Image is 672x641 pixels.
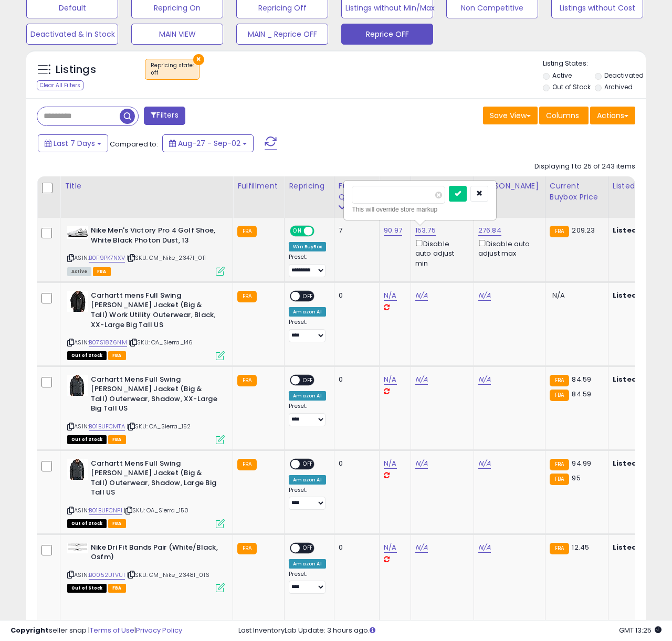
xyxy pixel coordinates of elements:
label: Archived [604,82,633,91]
div: ASIN: [67,291,225,359]
div: Amazon AI [289,475,325,485]
a: N/A [415,542,428,553]
small: FBA [237,375,257,386]
small: FBA [550,226,569,237]
div: Amazon AI [289,307,325,317]
a: N/A [478,458,491,469]
img: 414XpkaOPNL._SL40_.jpg [67,291,88,312]
span: Repricing state : [151,61,194,77]
span: OFF [300,459,317,468]
div: Preset: [289,571,326,594]
div: ASIN: [67,226,225,275]
img: 517laWRdi0L._SL40_.jpg [67,375,88,396]
a: N/A [415,290,428,301]
span: Aug-27 - Sep-02 [178,138,240,149]
small: FBA [550,543,569,554]
div: Win BuyBox [289,242,326,251]
span: FBA [108,435,126,444]
strong: Copyright [10,625,49,635]
div: Fulfillable Quantity [339,181,375,203]
p: Listing States: [543,59,646,69]
span: 12.45 [572,542,589,552]
button: Columns [539,107,589,124]
span: All listings that are currently out of stock and unavailable for purchase on Amazon [67,435,107,444]
button: Deactivated & In Stock [26,24,118,45]
a: N/A [478,374,491,385]
div: Amazon AI [289,391,325,401]
a: N/A [478,290,491,301]
div: Disable auto adjust min [415,238,466,268]
button: MAIN _ Reprice OFF [236,24,328,45]
small: FBA [550,375,569,386]
span: FBA [108,351,126,360]
span: Last 7 Days [54,138,95,149]
div: 0 [339,291,371,300]
a: Terms of Use [90,625,134,635]
div: Preset: [289,254,326,277]
div: ASIN: [67,459,225,527]
b: Listed Price: [613,458,660,468]
b: Nike Men's Victory Pro 4 Golf Shoe, White Black Photon Dust, 13 [91,226,218,248]
span: | SKU: OA_Sierra_146 [129,338,193,346]
b: Listed Price: [613,542,660,552]
span: OFF [300,543,317,552]
a: N/A [415,458,428,469]
b: Carhartt Mens Full Swing [PERSON_NAME] Jacket (Big & Tall) Outerwear, Shadow, Large Big Tall US [91,459,218,500]
div: Repricing [289,181,330,192]
b: Nike Dri Fit Bands Pair (White/Black, Osfm) [91,543,218,565]
div: Preset: [289,487,326,510]
b: Listed Price: [613,374,660,384]
a: B07S18Z6NM [89,338,127,347]
div: Clear All Filters [37,80,83,90]
div: 7 [339,226,371,235]
img: 31e4Vzc6BIL._SL40_.jpg [67,543,88,553]
span: All listings that are currently out of stock and unavailable for purchase on Amazon [67,584,107,593]
a: N/A [384,458,396,469]
div: Last InventoryLab Update: 3 hours ago. [238,626,661,636]
a: B0F9PK7NXV [89,254,125,262]
a: N/A [384,290,396,301]
span: Compared to: [110,139,158,149]
span: 84.59 [572,389,591,399]
small: FBA [550,390,569,401]
div: [PERSON_NAME] [478,181,541,192]
span: | SKU: OA_Sierra_152 [127,422,191,430]
span: N/A [552,290,565,300]
div: Disable auto adjust max [478,238,537,258]
small: FBA [237,291,257,302]
button: Last 7 Days [38,134,108,152]
b: Listed Price: [613,290,660,300]
div: Preset: [289,319,326,342]
span: 2025-09-11 13:25 GMT [619,625,661,635]
img: 31AjvTbryUL._SL40_.jpg [67,226,88,239]
b: Listed Price: [613,225,660,235]
a: B0052UTVUI [89,571,125,580]
button: MAIN VIEW [131,24,223,45]
div: seller snap | | [10,626,182,636]
span: OFF [300,375,317,384]
button: Aug-27 - Sep-02 [162,134,254,152]
div: 0 [339,459,371,468]
small: FBA [237,459,257,470]
span: All listings currently available for purchase on Amazon [67,267,91,276]
div: Fulfillment [237,181,280,192]
span: All listings that are currently out of stock and unavailable for purchase on Amazon [67,351,107,360]
button: Reprice OFF [341,24,433,45]
label: Active [552,71,572,80]
div: 0 [339,543,371,552]
span: 94.99 [572,458,591,468]
span: ON [291,227,304,236]
a: N/A [384,542,396,553]
div: ASIN: [67,543,225,592]
div: This will override store markup [352,204,488,215]
span: Columns [546,110,579,121]
a: 153.75 [415,225,436,236]
span: 209.23 [572,225,595,235]
button: Save View [483,107,538,124]
span: FBA [108,519,126,528]
span: | SKU: GM_Nike_23471_011 [127,254,206,262]
div: ASIN: [67,375,225,443]
span: | SKU: GM_Nike_23481_016 [127,571,209,579]
small: FBA [550,474,569,485]
button: Actions [590,107,635,124]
